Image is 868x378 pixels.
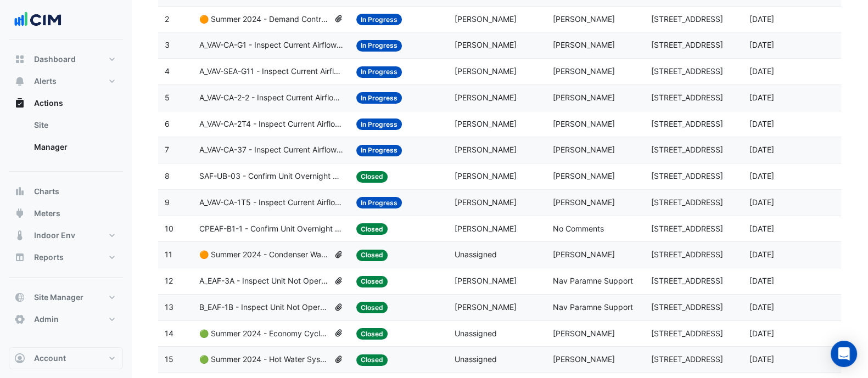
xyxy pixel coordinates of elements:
span: [PERSON_NAME] [553,198,615,207]
span: 7 [165,145,169,154]
button: Actions [9,92,123,114]
span: [PERSON_NAME] [553,40,615,49]
span: 2024-12-04T09:48:58.151 [749,354,774,364]
span: [PERSON_NAME] [553,66,615,76]
button: Dashboard [9,48,123,70]
span: [STREET_ADDRESS] [651,145,723,154]
span: 2025-03-03T09:41:45.273 [749,250,774,259]
span: [STREET_ADDRESS] [651,171,723,180]
span: [PERSON_NAME] [455,276,517,285]
span: 11 [165,250,172,259]
span: 2025-05-16T10:52:46.999 [749,145,774,154]
span: [PERSON_NAME] [455,171,517,180]
span: 🟢 Summer 2024 - Hot Water System Lockout [BEEP] [199,353,329,366]
span: [STREET_ADDRESS] [651,198,723,207]
button: Account [9,347,123,369]
span: 2025-05-16T10:53:49.381 [749,93,774,102]
span: [PERSON_NAME] [455,145,517,154]
span: A_VAV-SEA-G11 - Inspect Current Airflow Faulty Sensor [199,65,343,78]
span: 13 [165,302,173,312]
span: B_EAF-1B - Inspect Unit Not Operating [199,301,329,314]
span: A_EAF-3A - Inspect Unit Not Operating [199,275,329,287]
span: 2024-12-23T17:10:47.860 [749,302,774,312]
span: 2025-05-16T10:54:06.473 [749,40,774,49]
button: Alerts [9,70,123,92]
button: Reports [9,246,123,268]
span: [PERSON_NAME] [553,171,615,180]
span: No Comments [553,224,604,233]
span: Dashboard [34,54,76,65]
a: Site [25,114,123,136]
span: 🟠 Summer 2024 - Demand Controlled Ventilation (CO2) [BEEP] [199,13,329,26]
span: 2025-05-16T11:04:11.934 [749,14,774,24]
span: [PERSON_NAME] [455,93,517,102]
span: [STREET_ADDRESS] [651,119,723,128]
button: Meters [9,202,123,224]
span: 14 [165,329,173,338]
span: 2025-05-16T10:21:57.970 [749,198,774,207]
span: Meters [34,208,60,219]
span: Unassigned [455,354,497,364]
button: Charts [9,180,123,202]
app-icon: Alerts [14,76,25,87]
button: Admin [9,308,123,330]
app-icon: Site Manager [14,292,25,303]
app-icon: Actions [14,98,25,109]
app-icon: Indoor Env [14,230,25,241]
span: 🟠 Summer 2024 - Condenser Water Temperature Reset (Wet Bulb) [BEEP] [199,249,329,261]
span: In Progress [356,119,402,130]
span: [STREET_ADDRESS] [651,66,723,76]
span: Closed [356,223,388,235]
span: 🟢 Summer 2024 - Economy Cycle [BEEP] [199,328,329,340]
span: Closed [356,250,388,261]
span: [STREET_ADDRESS] [651,276,723,285]
a: Manager [25,136,123,158]
span: [PERSON_NAME] [553,93,615,102]
span: 2025-05-16T10:42:53.950 [749,171,774,180]
span: Site Manager [34,292,83,303]
button: Indoor Env [9,224,123,246]
span: A_VAV-CA-37 - Inspect Current Airflow Faulty Sensor [199,144,343,156]
span: [PERSON_NAME] [553,354,615,364]
span: [PERSON_NAME] [455,40,517,49]
span: [PERSON_NAME] [455,119,517,128]
span: [STREET_ADDRESS] [651,250,723,259]
span: Nav Paramne Support [553,276,633,285]
span: SAF-UB-03 - Confirm Unit Overnight Operation [199,170,343,183]
span: A_VAV-CA-2T4 - Inspect Current Airflow Faulty Sensor [199,118,343,131]
img: Company Logo [13,9,63,31]
span: 3 [165,40,170,49]
span: 2025-05-16T10:53:20.361 [749,119,774,128]
span: 4 [165,66,170,76]
span: [PERSON_NAME] [455,302,517,312]
span: [STREET_ADDRESS] [651,224,723,233]
div: Actions [9,114,123,162]
span: [STREET_ADDRESS] [651,302,723,312]
span: A_VAV-CA-1T5 - Inspect Current Airflow Faulty Sensor [199,196,343,209]
span: 8 [165,171,170,180]
span: 15 [165,354,173,364]
span: [PERSON_NAME] [455,224,517,233]
span: [PERSON_NAME] [455,66,517,76]
span: 2024-12-23T17:10:49.816 [749,276,774,285]
span: Unassigned [455,329,497,338]
span: [PERSON_NAME] [553,145,615,154]
span: 5 [165,93,170,102]
span: In Progress [356,14,402,25]
span: 6 [165,119,170,128]
app-icon: Admin [14,314,25,325]
span: 9 [165,198,170,207]
span: 2 [165,14,169,24]
span: In Progress [356,66,402,78]
span: Charts [34,186,59,197]
span: Closed [356,328,388,340]
span: 2024-12-04T09:56:16.813 [749,329,774,338]
span: [PERSON_NAME] [455,14,517,24]
app-icon: Dashboard [14,54,25,65]
div: Open Intercom Messenger [831,341,857,367]
span: 10 [165,224,173,233]
span: Alerts [34,76,57,87]
span: Reports [34,252,64,263]
span: CPEAF-B1-1 - Confirm Unit Overnight Operation (Energy Waste) [199,223,343,235]
span: [PERSON_NAME] [553,14,615,24]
